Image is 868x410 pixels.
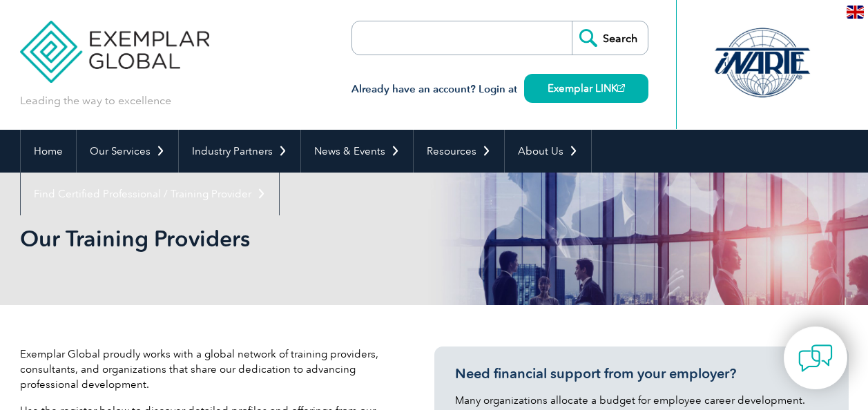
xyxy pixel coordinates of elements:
a: Industry Partners [179,130,300,173]
a: About Us [505,130,591,173]
img: en [847,6,864,19]
h2: Our Training Providers [20,228,600,250]
p: Leading the way to excellence [20,93,171,108]
a: News & Events [301,130,413,173]
a: Exemplar LINK [524,74,648,103]
input: Search [572,21,648,55]
img: contact-chat.png [798,341,833,375]
h3: Need financial support from your employer? [455,365,828,382]
a: Resources [414,130,504,173]
a: Find Certified Professional / Training Provider [21,173,279,215]
h3: Already have an account? Login at [351,81,648,98]
a: Home [21,130,76,173]
p: Exemplar Global proudly works with a global network of training providers, consultants, and organ... [20,346,393,392]
a: Our Services [77,130,178,173]
img: open_square.png [617,84,625,92]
